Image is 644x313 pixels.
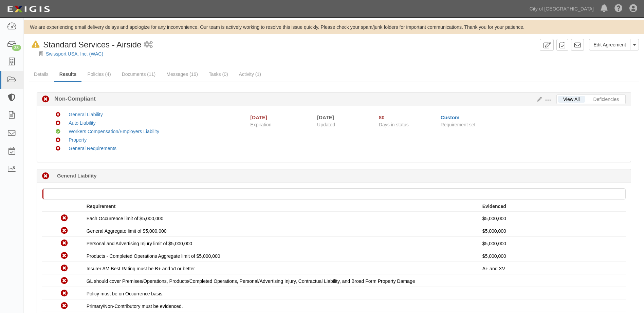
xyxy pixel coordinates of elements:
i: Non-Compliant [56,146,60,151]
i: 1 scheduled workflow [144,41,153,48]
span: General Aggregate limit of $5,000,000 [87,228,167,234]
a: General Requirements [69,146,116,151]
i: Non-Compliant [56,121,60,126]
a: Property [69,137,87,143]
p: $5,000,000 [482,253,621,259]
span: Policy must be on Occurrence basis. [87,291,164,296]
span: Insurer AM Best Rating must be B+ and VI or better [87,266,195,271]
a: Auto Liability [69,120,95,126]
i: Non-Compliant [61,290,68,297]
span: Each Occurrence limit of $5,000,000 [87,216,163,221]
div: Standard Services - Airside [29,39,141,50]
span: Personal and Advertising Injury limit of $5,000,000 [87,241,192,246]
strong: Evidenced [482,204,506,209]
p: $5,000,000 [482,228,621,234]
i: Non-Compliant [61,215,68,222]
i: In Default since 06/21/2025 [32,41,40,48]
i: Non-Compliant [61,227,68,234]
a: Messages (16) [161,67,203,81]
i: Non-Compliant [56,112,60,117]
i: Non-Compliant [61,240,68,247]
span: Updated [317,122,335,127]
a: Policies (4) [82,67,116,81]
span: GL should cover Premises/Operations, Products/Completed Operations, Personal/Advertising Injury, ... [87,278,415,284]
i: Non-Compliant [61,252,68,259]
a: Details [29,67,54,81]
i: Non-Compliant [42,96,49,103]
a: Results [54,67,82,82]
a: Tasks (0) [204,67,233,81]
a: City of [GEOGRAPHIC_DATA] [526,2,597,16]
p: $5,000,000 [482,215,621,222]
span: Requirement set [441,122,476,127]
div: [DATE] [317,114,369,121]
div: Since 05/31/2025 [379,114,436,121]
i: Non-Compliant [61,302,68,310]
img: logo-5460c22ac91f19d4615b14bd174203de0afe785f0fc80cf4dbbc73dc1793850b.png [5,3,52,15]
div: We are experiencing email delivery delays and apologize for any inconvenience. Our team is active... [24,24,644,30]
span: Days in status [379,122,409,127]
a: Edit Agreement [589,39,630,50]
div: 28 [12,45,21,51]
b: General Liability [57,172,97,179]
span: Standard Services - Airside [43,40,141,49]
a: Activity (1) [234,67,266,81]
i: Help Center - Complianz [614,5,623,13]
span: Products - Completed Operations Aggregate limit of $5,000,000 [87,253,220,259]
a: Edit Results [534,97,542,102]
i: Compliant [56,129,60,134]
a: View All [558,96,585,103]
i: Non-Compliant [56,138,60,143]
a: Deficiencies [588,96,624,103]
a: Custom [441,114,460,120]
a: General Liability [69,112,103,117]
b: Non-Compliant [49,95,96,103]
a: Swissport USA, Inc. (WAC) [46,51,103,57]
div: [DATE] [250,114,267,121]
a: Workers Compensation/Employers Liability [69,129,159,134]
i: Non-Compliant [61,277,68,285]
strong: Requirement [87,204,116,209]
p: $5,000,000 [482,240,621,247]
p: A+ and XV [482,265,621,272]
i: Non-Compliant [61,265,68,272]
i: Non-Compliant 80 days (since 05/31/2025) [42,173,49,180]
span: Expiration [250,121,312,128]
span: Primary/Non-Contributory must be evidenced. [87,304,183,309]
a: Documents (11) [117,67,161,81]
